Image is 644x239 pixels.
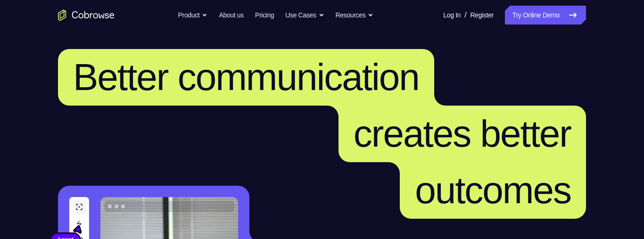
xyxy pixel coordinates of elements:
a: Go to the home page [58,9,115,21]
button: Use Cases [285,6,324,25]
button: Resources [336,6,374,25]
a: Log In [443,6,461,25]
a: About us [219,6,243,25]
a: Try Online Demo [505,6,586,25]
a: Pricing [255,6,274,25]
span: Better communication [73,56,419,98]
button: Product [178,6,208,25]
span: / [464,9,466,21]
span: creates better [354,113,571,155]
a: Register [471,6,494,25]
span: outcomes [415,169,571,211]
